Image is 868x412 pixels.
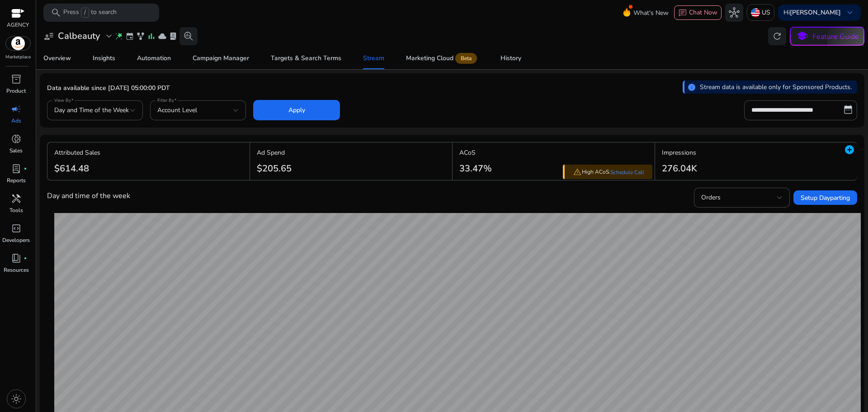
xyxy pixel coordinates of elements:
span: bar_chart [147,32,156,41]
p: Marketplace [5,54,31,61]
span: cloud [158,32,167,41]
button: Apply [253,100,340,120]
button: Setup Dayparting [793,190,857,205]
span: light_mode [11,393,22,404]
div: Insights [93,55,115,62]
p: Tools [9,206,23,214]
mat-label: View By [54,97,71,104]
p: Press to search [63,8,117,18]
h3: 276.04K [662,163,697,174]
span: expand_more [104,31,114,42]
p: Sales [9,147,23,155]
span: campaign [11,104,22,114]
span: event [125,32,134,41]
span: lab_profile [169,32,178,41]
p: ACoS [459,148,492,157]
button: search_insights [179,27,198,45]
span: handyman [11,193,22,204]
span: warning [573,167,582,176]
p: AGENCY [7,21,29,29]
div: Stream [363,55,384,62]
p: Feature Guide [812,31,859,42]
button: chatChat Now [674,5,722,20]
div: Campaign Manager [193,55,249,62]
p: Stream data is available only for Sponsored Products. [700,82,852,92]
div: Overview [43,55,71,62]
p: Developers [2,236,30,244]
span: inventory_2 [11,74,22,85]
div: Marketing Cloud [406,55,479,62]
p: Data available since [DATE] 05:00:00 PDT [47,84,170,93]
span: fiber_manual_record [24,167,27,170]
span: Apply [288,105,305,115]
p: Ads [11,117,21,125]
h3: $614.48 [54,163,100,174]
span: refresh [772,31,783,42]
p: Ad Spend [257,148,292,157]
span: keyboard_arrow_down [844,7,855,18]
mat-icon: add_circle [844,144,855,155]
b: [PERSON_NAME] [790,8,841,17]
span: Account Level [157,106,197,114]
span: chat [678,9,687,18]
span: Orders [701,193,721,202]
span: search_insights [183,31,194,42]
h3: Calbeauty [58,31,100,42]
div: High ACoS. [563,165,652,180]
span: donut_small [11,133,22,144]
span: code_blocks [11,223,22,234]
span: fiber_manual_record [24,256,27,260]
button: refresh [768,27,786,45]
span: What's New [633,5,669,21]
div: History [500,55,521,62]
span: lab_profile [11,163,22,174]
button: hub [725,4,743,22]
h3: 33.47% [459,163,492,174]
span: Beta [455,53,477,64]
button: schoolFeature Guide [790,27,864,46]
p: Attributed Sales [54,148,100,157]
span: info [687,83,696,92]
h4: Day and time of the week [47,192,130,200]
h3: $205.65 [257,163,292,174]
p: Reports [7,176,26,185]
mat-label: Filter By [157,97,174,104]
img: us.svg [751,8,760,17]
span: Day and Time of the Week [54,106,129,114]
span: hub [729,7,740,18]
div: Targets & Search Terms [271,55,341,62]
span: wand_stars [114,32,123,41]
p: Hi [783,9,841,16]
p: Product [6,87,26,95]
a: Schedule Call [610,169,644,176]
span: Chat Now [689,8,717,17]
span: family_history [136,32,145,41]
p: Resources [4,266,29,274]
span: search [51,7,61,18]
span: Setup Dayparting [801,193,850,203]
span: / [81,8,89,18]
p: US [762,5,770,20]
p: Impressions [662,148,697,157]
span: user_attributes [43,31,54,42]
img: amazon.svg [6,37,30,50]
span: school [796,30,809,43]
span: book_4 [11,253,22,264]
div: Automation [137,55,171,62]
